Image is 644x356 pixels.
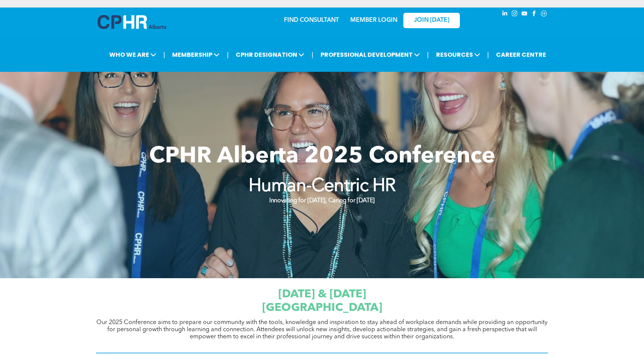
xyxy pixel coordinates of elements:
span: CPHR Alberta 2025 Conference [149,145,495,168]
strong: Innovating for [DATE], Caring for [DATE] [269,198,375,204]
span: WHO WE ARE [107,48,159,62]
span: RESOURCES [434,48,482,62]
li: | [427,47,429,62]
a: FIND CONSULTANT [284,17,339,23]
a: instagram [510,9,519,20]
span: Our 2025 Conference aims to prepare our community with the tools, knowledge and inspiration to st... [96,320,548,340]
li: | [163,47,165,62]
li: | [227,47,229,62]
span: JOIN [DATE] [414,17,449,24]
a: JOIN [DATE] [403,13,460,28]
img: A blue and white logo for cp alberta [98,15,166,29]
a: youtube [520,9,528,20]
span: MEMBERSHIP [170,48,222,62]
li: | [487,47,489,62]
span: [GEOGRAPHIC_DATA] [262,302,382,314]
a: MEMBER LOGIN [350,17,397,23]
span: PROFESSIONAL DEVELOPMENT [318,48,422,62]
li: | [311,47,313,62]
a: Social network [540,9,548,20]
a: facebook [530,9,538,20]
a: CAREER CENTRE [494,48,548,62]
a: linkedin [501,9,509,20]
strong: Human-Centric HR [249,177,395,195]
span: CPHR DESIGNATION [233,48,307,62]
span: [DATE] & [DATE] [278,289,366,300]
